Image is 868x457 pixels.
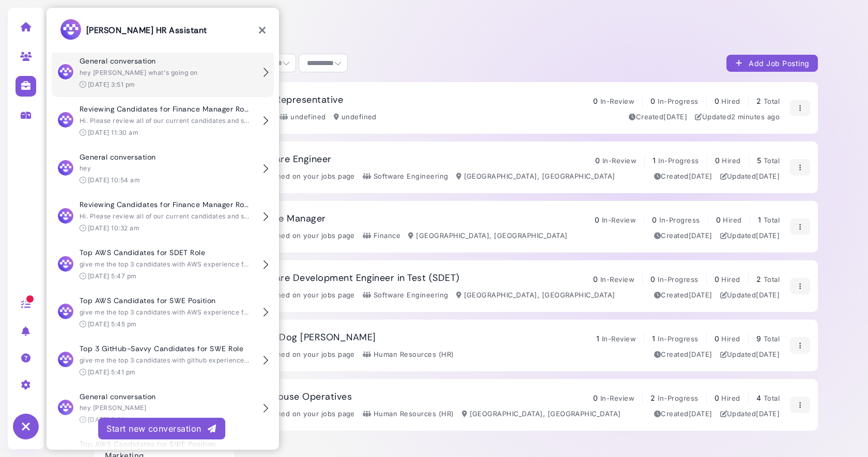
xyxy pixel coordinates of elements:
[716,215,721,224] span: 0
[250,171,355,182] div: Published on your jobs page
[689,231,712,240] time: Aug 31, 2025
[80,153,250,162] h4: General conversation
[654,350,712,360] div: Created
[80,105,250,114] h4: Reviewing Candidates for Finance Manager Role
[758,215,761,224] span: 1
[250,213,326,225] h3: Finance Manager
[250,391,352,403] h3: Warehouse Operatives
[756,350,780,358] time: Aug 28, 2025
[764,394,780,402] span: Total
[80,248,250,257] h4: Top AWS Candidates for SDET Role
[102,19,818,34] h2: Jobs
[593,97,598,105] span: 0
[658,97,698,105] span: In-Progress
[721,335,740,343] span: Hired
[250,273,460,284] h3: Software Development Engineer in Test (SDET)
[595,215,599,224] span: 0
[80,308,413,316] span: give me the top 3 candidates with AWS experience for the SWE job. consider all candidates across ...
[88,129,138,136] time: [DATE] 11:30 am
[658,156,699,165] span: In-Progress
[715,393,719,402] span: 0
[88,81,135,88] time: [DATE] 3:51 pm
[720,409,780,419] div: Updated
[80,344,250,353] h4: Top 3 GitHub-Savvy Candidates for SWE Role
[363,171,448,182] div: Software Engineering
[250,94,344,106] h3: Sales Representative
[88,176,140,184] time: [DATE] 10:54 am
[600,394,634,402] span: In-Review
[720,171,780,182] div: Updated
[80,117,529,124] span: Hi. Please review all of our current candidates and see if any are a good fit for the Finance Man...
[88,368,136,376] time: [DATE] 5:41 pm
[650,97,655,105] span: 0
[250,154,332,165] h3: Software Engineer
[720,350,780,360] div: Updated
[650,393,655,402] span: 2
[593,393,598,402] span: 0
[726,55,818,72] button: Add Job Posting
[363,231,400,241] div: Finance
[756,231,780,240] time: Sep 03, 2025
[80,212,529,220] span: Hi. Please review all of our current candidates and see if any are a good fit for the Finance Man...
[654,171,712,182] div: Created
[80,69,198,76] span: hey [PERSON_NAME] what's going on
[334,112,377,122] div: undefined
[756,409,780,418] time: Jun 07, 2025
[456,171,615,182] div: [GEOGRAPHIC_DATA], [GEOGRAPHIC_DATA]
[602,335,636,343] span: In-Review
[80,356,371,364] span: give me the top 3 candidates with github experience for the SWE job. consider all candidates
[654,231,712,241] div: Created
[658,335,698,343] span: In-Progress
[658,275,698,283] span: In-Progress
[756,97,761,105] span: 2
[250,332,376,343] h3: Urban Dog [PERSON_NAME]
[80,296,250,305] h4: Top AWS Candidates for SWE Position
[756,275,761,283] span: 2
[280,112,326,122] div: undefined
[80,57,250,66] h4: General conversation
[600,275,634,283] span: In-Review
[250,231,355,241] div: Published on your jobs page
[659,216,700,224] span: In-Progress
[602,216,636,224] span: In-Review
[456,290,615,301] div: [GEOGRAPHIC_DATA], [GEOGRAPHIC_DATA]
[80,260,416,268] span: give me the top 3 candidates with AWS experience for the SDET job. consider all candidates across...
[764,216,780,224] span: Total
[652,334,655,343] span: 1
[715,275,719,283] span: 0
[735,58,810,69] div: Add Job Posting
[764,156,780,165] span: Total
[764,97,780,105] span: Total
[764,275,780,283] span: Total
[654,409,712,419] div: Created
[595,156,600,165] span: 0
[695,112,780,122] div: Updated
[721,97,740,105] span: Hired
[689,291,712,299] time: Jul 09, 2025
[689,172,712,180] time: Jun 07, 2025
[720,290,780,301] div: Updated
[363,290,448,301] div: Software Engineering
[756,393,761,402] span: 4
[756,172,780,180] time: Sep 03, 2025
[462,409,621,419] div: [GEOGRAPHIC_DATA], [GEOGRAPHIC_DATA]
[721,275,740,283] span: Hired
[363,409,454,419] div: Human Resources (HR)
[106,422,217,435] div: Start new conversation
[80,404,146,412] span: hey [PERSON_NAME]
[602,156,637,165] span: In-Review
[80,164,91,172] span: hey
[689,350,712,358] time: Feb 04, 2025
[658,394,698,402] span: In-Progress
[723,216,741,224] span: Hired
[721,394,740,402] span: Hired
[80,392,250,401] h4: General conversation
[756,291,780,299] time: Aug 31, 2025
[88,224,139,232] time: [DATE] 10:32 am
[593,275,598,283] span: 0
[59,18,207,42] h3: [PERSON_NAME] HR Assistant
[663,113,687,121] time: Jul 01, 2025
[80,200,250,209] h4: Reviewing Candidates for Finance Manager Role
[756,334,761,343] span: 9
[722,156,740,165] span: Hired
